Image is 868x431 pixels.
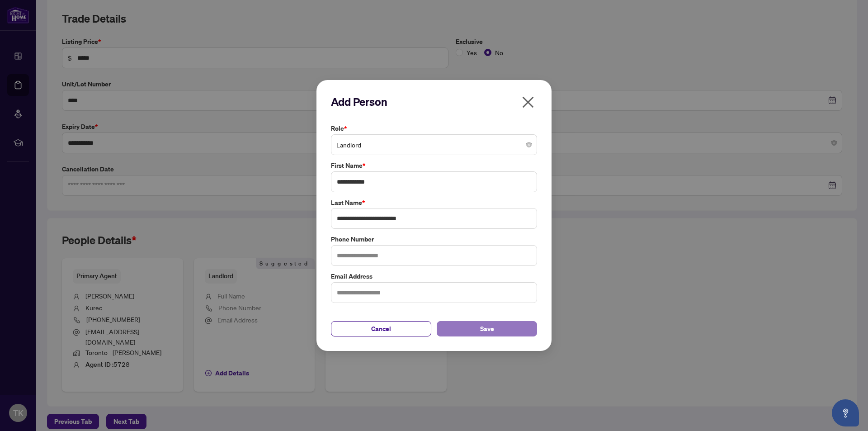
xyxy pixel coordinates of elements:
span: close [521,95,535,109]
span: close-circle [526,142,532,147]
label: Phone Number [331,234,537,244]
span: Cancel [371,322,391,336]
span: Landlord [336,136,532,153]
label: Last Name [331,198,537,208]
span: Save [480,322,494,336]
button: Cancel [331,321,431,336]
label: Role [331,123,537,133]
button: Save [437,321,537,336]
button: Open asap [832,399,859,426]
label: First Name [331,161,537,171]
h2: Add Person [331,95,537,109]
label: Email Address [331,271,537,281]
